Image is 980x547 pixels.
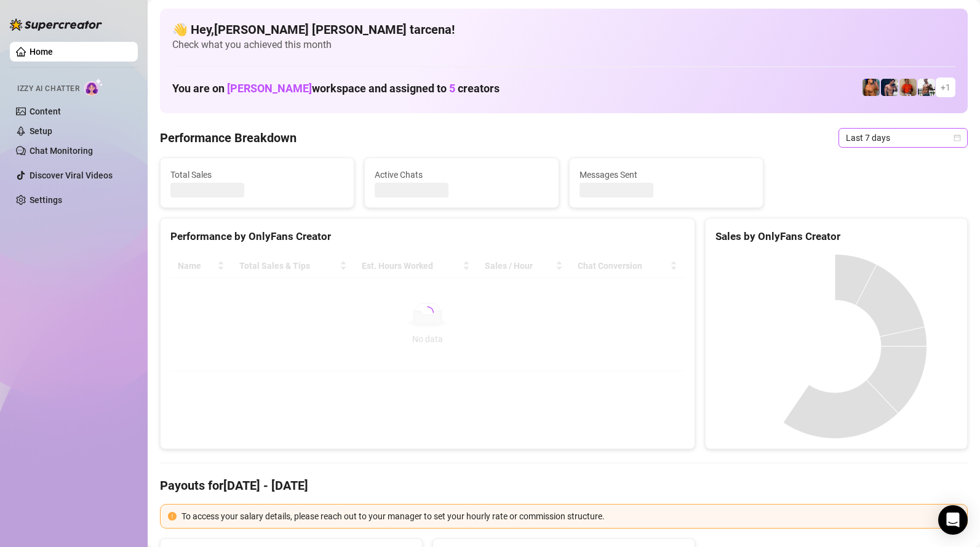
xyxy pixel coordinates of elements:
img: JG [862,79,880,96]
div: To access your salary details, please reach out to your manager to set your hourly rate or commis... [181,509,960,523]
a: Settings [30,195,62,205]
img: Axel [881,79,898,96]
span: Active Chats [375,168,548,182]
span: Messages Sent [580,168,753,182]
div: Sales by OnlyFans Creator [715,228,957,245]
a: Chat Monitoring [30,146,93,156]
img: AI Chatter [84,78,103,96]
a: Setup [30,126,52,136]
div: Performance by OnlyFans Creator [170,228,685,245]
a: Content [30,106,61,116]
div: Open Intercom Messenger [938,505,968,535]
span: calendar [954,134,961,142]
span: Total Sales [170,168,344,182]
span: loading [420,305,435,320]
span: [PERSON_NAME] [227,82,312,95]
span: exclamation-circle [168,512,177,521]
h4: Payouts for [DATE] - [DATE] [160,477,968,494]
h1: You are on workspace and assigned to creators [172,82,500,95]
span: Izzy AI Chatter [17,83,79,95]
img: logo-BBDzfeDw.svg [10,18,102,31]
span: Last 7 days [846,129,960,147]
img: Justin [899,79,917,96]
span: + 1 [941,81,950,94]
h4: 👋 Hey, [PERSON_NAME] [PERSON_NAME] tarcena ! [172,21,955,38]
h4: Performance Breakdown [160,129,297,146]
a: Home [30,47,53,57]
span: 5 [449,82,455,95]
a: Discover Viral Videos [30,170,113,180]
img: JUSTIN [918,79,935,96]
span: Check what you achieved this month [172,38,955,52]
